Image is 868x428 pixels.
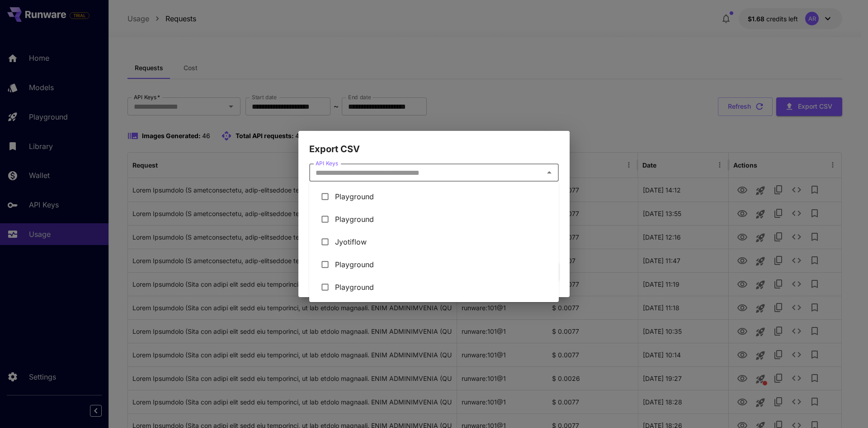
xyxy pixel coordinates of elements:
li: Playground [309,276,559,298]
li: Playground [309,253,559,276]
button: Close [543,166,556,179]
li: Jyotiflow [309,231,559,253]
h2: Export CSV [298,131,570,156]
li: Playground [309,208,559,231]
label: API Keys [316,159,338,167]
li: Playground [309,185,559,208]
